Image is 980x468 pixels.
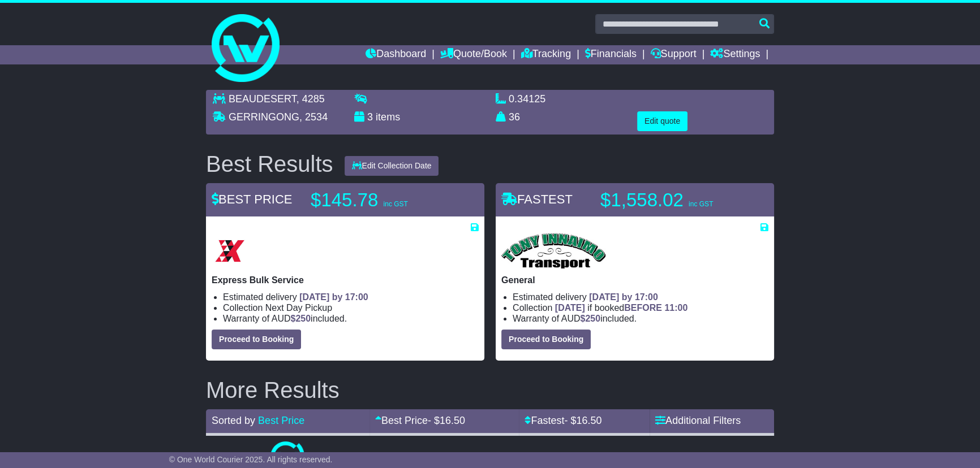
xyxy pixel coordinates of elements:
[376,111,400,123] span: items
[299,111,328,123] span: , 2534
[223,313,479,324] li: Warranty of AUD included.
[290,314,311,323] span: $
[375,415,465,426] a: Best Price- $16.50
[576,415,601,426] span: 16.50
[651,45,697,64] a: Support
[223,302,479,313] li: Collection
[440,45,507,64] a: Quote/Book
[206,378,774,402] h2: More Results
[637,111,687,131] button: Edit quote
[299,292,368,302] span: [DATE] by 17:00
[212,275,479,285] p: Express Bulk Service
[555,303,585,313] span: [DATE]
[501,192,573,206] span: FASTEST
[509,93,545,105] span: 0.34125
[265,303,332,313] span: Next Day Pickup
[212,415,255,426] span: Sorted by
[589,292,658,302] span: [DATE] by 17:00
[258,415,304,426] a: Best Price
[600,189,742,211] p: $1,558.02
[585,314,600,323] span: 250
[295,314,311,323] span: 250
[555,303,687,313] span: if booked
[513,313,768,324] li: Warranty of AUD included.
[223,292,479,302] li: Estimated delivery
[311,189,452,211] p: $145.78
[501,233,606,269] img: Tony Innaimo Transport: General
[212,330,301,349] button: Proceed to Booking
[383,200,407,208] span: inc GST
[296,93,325,105] span: , 4285
[428,415,465,426] span: - $
[580,314,600,323] span: $
[664,303,687,313] span: 11:00
[513,292,768,302] li: Estimated delivery
[501,275,768,285] p: General
[169,455,333,464] span: © One World Courier 2025. All rights reserved.
[212,192,292,206] span: BEST PRICE
[564,415,601,426] span: - $
[200,151,339,176] div: Best Results
[509,111,520,123] span: 36
[624,303,662,313] span: BEFORE
[655,415,741,426] a: Additional Filters
[689,200,713,208] span: inc GST
[212,233,248,269] img: Border Express: Express Bulk Service
[229,93,296,105] span: BEAUDESERT
[513,302,768,313] li: Collection
[585,45,637,64] a: Financials
[525,415,601,426] a: Fastest- $16.50
[440,415,465,426] span: 16.50
[345,156,439,176] button: Edit Collection Date
[501,330,591,349] button: Proceed to Booking
[229,111,299,123] span: GERRINGONG
[367,111,373,123] span: 3
[366,45,426,64] a: Dashboard
[710,45,760,64] a: Settings
[521,45,571,64] a: Tracking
